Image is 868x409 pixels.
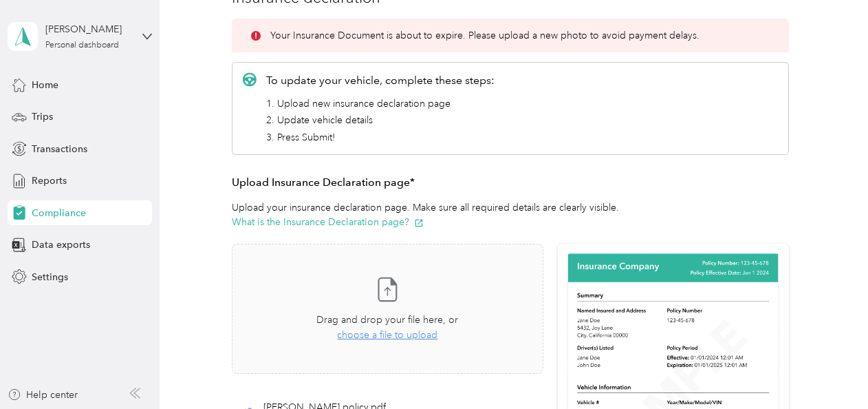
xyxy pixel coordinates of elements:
[32,206,86,220] span: Compliance
[266,96,495,111] li: 1. Upload new insurance declaration page
[232,215,424,229] button: What is the Insurance Declaration page?
[266,72,495,89] p: To update your vehicle, complete these steps:
[232,174,788,191] h3: Upload Insurance Declaration page*
[266,113,495,127] li: 2. Update vehicle details
[270,28,699,43] p: Your Insurance Document is about to expire. Please upload a new photo to avoid payment delays.
[8,388,78,402] button: Help center
[45,41,119,50] div: Personal dashboard
[32,78,58,92] span: Home
[32,174,67,188] span: Reports
[32,238,90,252] span: Data exports
[232,244,542,373] span: Drag and drop your file here, orchoose a file to upload
[32,270,68,284] span: Settings
[32,142,87,156] span: Transactions
[45,22,131,36] div: [PERSON_NAME]
[232,200,788,229] p: Upload your insurance declaration page. Make sure all required details are clearly visible.
[316,314,458,326] span: Drag and drop your file here, or
[32,109,53,124] span: Trips
[337,329,437,341] span: choose a file to upload
[791,332,868,409] iframe: Everlance-gr Chat Button Frame
[266,130,495,145] li: 3. Press Submit!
